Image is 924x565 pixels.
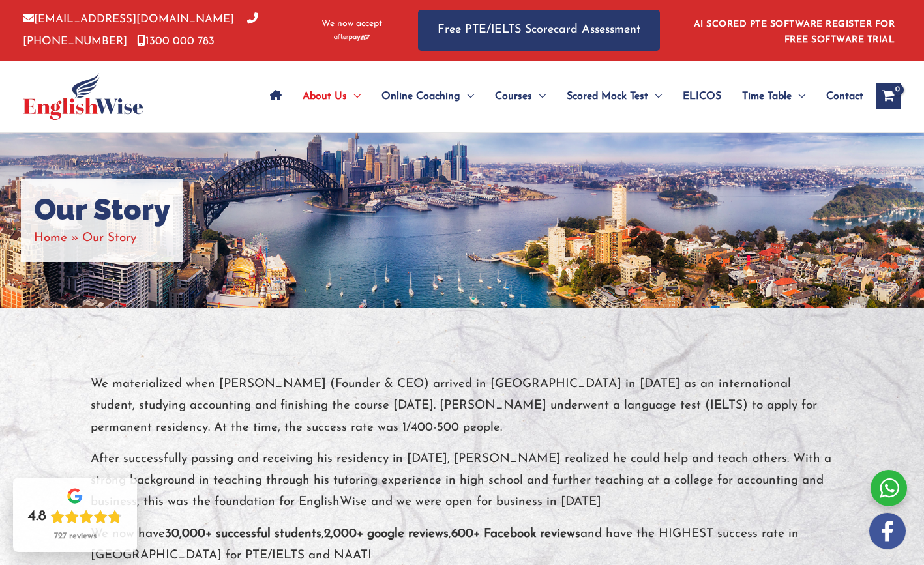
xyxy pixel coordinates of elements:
[869,513,906,549] img: white-facebook.png
[683,74,721,119] span: ELICOS
[23,73,143,120] img: cropped-ew-logo
[303,74,347,119] span: About Us
[826,74,863,119] span: Contact
[648,74,662,119] span: Menu Toggle
[165,528,321,540] strong: 30,000+ successful students
[321,18,382,31] span: We now accept
[292,74,371,119] a: About UsMenu Toggle
[23,14,258,46] a: [PHONE_NUMBER]
[34,227,170,249] nav: Breadcrumbs
[732,74,816,119] a: Time TableMenu Toggle
[137,36,215,47] a: 1300 000 783
[672,74,732,119] a: ELICOS
[28,508,46,526] div: 4.8
[260,74,863,119] nav: Site Navigation: Main Menu
[381,74,460,119] span: Online Coaching
[484,74,556,119] a: CoursesMenu Toggle
[28,508,122,526] div: Rating: 4.8 out of 5
[876,83,901,109] a: View Shopping Cart, empty
[91,448,834,514] p: After successfully passing and receiving his residency in [DATE], [PERSON_NAME] realized he could...
[34,192,170,227] h1: Our Story
[686,9,901,51] aside: Header Widget 1
[23,14,234,25] a: [EMAIL_ADDRESS][DOMAIN_NAME]
[742,74,792,119] span: Time Table
[334,34,370,41] img: Afterpay-Logo
[460,74,474,119] span: Menu Toggle
[34,232,67,244] a: Home
[418,10,660,51] a: Free PTE/IELTS Scorecard Assessment
[694,20,895,45] a: AI SCORED PTE SOFTWARE REGISTER FOR FREE SOFTWARE TRIAL
[567,74,648,119] span: Scored Mock Test
[82,232,136,244] span: Our Story
[792,74,805,119] span: Menu Toggle
[324,528,449,540] strong: 2,000+ google reviews
[54,531,97,542] div: 727 reviews
[347,74,361,119] span: Menu Toggle
[495,74,532,119] span: Courses
[816,74,863,119] a: Contact
[91,373,834,439] p: We materialized when [PERSON_NAME] (Founder & CEO) arrived in [GEOGRAPHIC_DATA] in [DATE] as an i...
[532,74,546,119] span: Menu Toggle
[556,74,672,119] a: Scored Mock TestMenu Toggle
[371,74,484,119] a: Online CoachingMenu Toggle
[451,528,580,540] strong: 600+ Facebook reviews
